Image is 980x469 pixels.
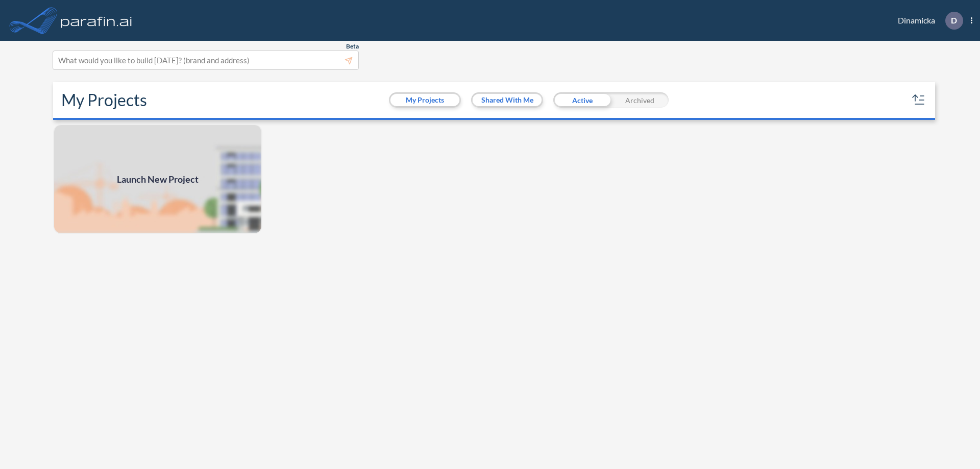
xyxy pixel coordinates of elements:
[53,124,262,234] img: add
[61,90,147,110] h2: My Projects
[611,92,669,108] div: Archived
[390,94,459,106] button: My Projects
[346,42,359,51] span: Beta
[553,92,611,108] div: Active
[911,92,927,108] button: sort
[117,172,199,186] span: Launch New Project
[53,124,262,234] a: Launch New Project
[59,10,134,31] img: logo
[473,94,542,106] button: Shared With Me
[951,16,957,25] p: D
[883,12,972,30] div: Dinamicka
